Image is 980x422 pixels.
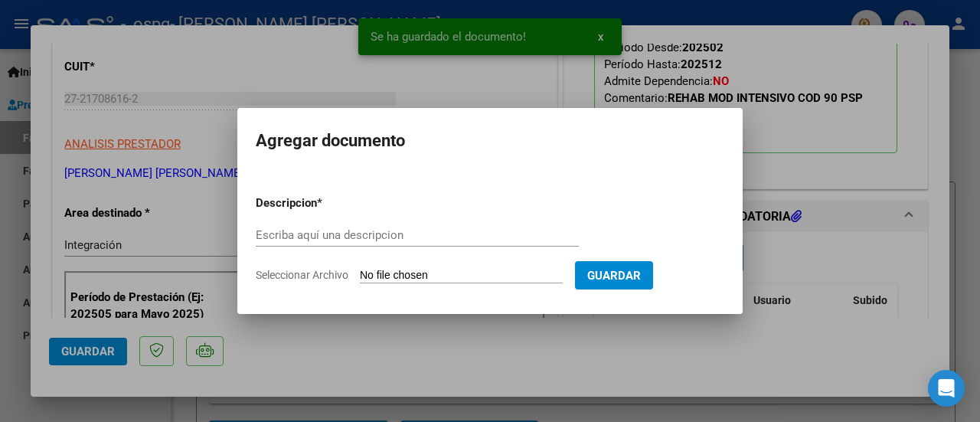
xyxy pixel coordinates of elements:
[256,269,348,281] span: Seleccionar Archivo
[928,370,965,407] div: Open Intercom Messenger
[256,126,724,155] h2: Agregar documento
[575,261,653,290] button: Guardar
[587,269,641,283] span: Guardar
[256,195,397,212] p: Descripcion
